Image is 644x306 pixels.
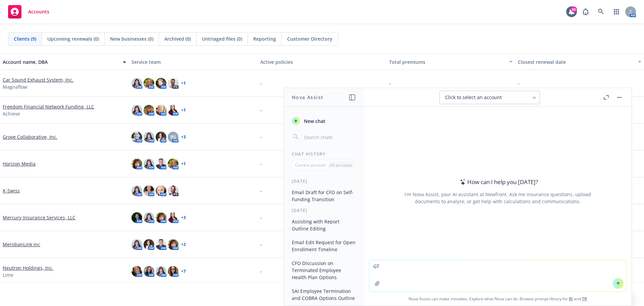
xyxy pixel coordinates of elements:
span: Upcoming renewals (0) [47,35,99,42]
span: - [260,133,262,140]
button: Click to select an account [439,91,540,104]
div: Total premiums [389,58,505,65]
button: Active policies [258,54,386,70]
span: RS [170,133,176,140]
img: photo [131,266,142,277]
div: Service team [131,58,255,65]
textarea: GT [369,260,626,292]
img: photo [131,212,142,223]
a: Accounts [5,2,52,21]
span: Reporting [253,35,276,42]
a: Neutron Holdings, Inc. [3,264,53,271]
img: photo [131,105,142,116]
span: Magnaflow [3,83,27,90]
div: [DATE] [284,178,364,184]
button: Total premiums [386,54,515,70]
h1: Nova Assist [292,94,323,101]
input: Search chats [303,132,356,142]
a: Car Sound Exhaust System, Inc. [3,76,73,83]
a: Report a Bug [579,5,592,18]
img: photo [156,159,166,169]
button: New chat [289,115,359,127]
p: All accounts [330,162,353,168]
span: - [260,241,262,248]
a: Switch app [610,5,623,18]
img: photo [144,185,154,196]
img: photo [144,132,154,142]
span: Customer Directory [287,35,332,42]
img: photo [156,105,166,116]
a: + 1 [181,81,186,85]
span: Archived (0) [164,35,191,42]
span: - [260,106,262,114]
img: photo [131,78,142,89]
div: Active policies [260,58,384,65]
div: 66 [571,6,577,12]
span: - [260,187,262,194]
img: photo [144,266,154,277]
img: photo [168,78,178,89]
p: Current account [295,162,325,168]
button: SAI Employee Termination and COBRA Options Outline [289,286,359,304]
img: photo [144,212,154,223]
div: Closest renewal date [518,58,634,65]
img: photo [131,132,142,142]
div: [DATE] [284,208,364,213]
span: Lime [3,271,13,278]
img: photo [144,78,154,89]
a: Freedom Financial Network Funding, LLC [3,103,94,110]
span: Click to select an account [445,94,502,101]
img: photo [168,266,178,277]
span: - [260,80,262,87]
div: Chat History [284,151,364,157]
span: - [518,80,520,87]
img: photo [168,159,178,169]
span: - [260,214,262,221]
a: + 3 [181,135,186,139]
img: photo [168,212,178,223]
span: Untriaged files (0) [202,35,242,42]
a: + 2 [181,243,186,247]
img: photo [156,212,166,223]
img: photo [156,266,166,277]
button: CFO Discussion on Terminated Employee Health Plan Options [289,258,359,283]
img: photo [156,185,166,196]
img: photo [168,185,178,196]
span: Accounts [28,9,49,14]
span: - [389,80,391,87]
span: Achieve [3,110,20,117]
a: K-Swiss [3,187,20,194]
span: New businesses (0) [110,35,153,42]
div: Account name, DBA [3,58,119,65]
a: Horizon Media [3,160,36,167]
img: photo [131,185,142,196]
img: photo [131,239,142,250]
a: Search [594,5,608,18]
img: photo [156,132,166,142]
a: + 3 [181,216,186,220]
span: - [260,268,262,275]
a: MeridianLink Inc [3,241,40,248]
a: Grove Collaborative, Inc. [3,133,57,140]
button: Assisting with Report Outline Editing [289,216,359,234]
a: + 1 [181,108,186,112]
a: Mercury Insurance Services, LLC [3,214,75,221]
span: - [260,160,262,167]
button: Closest renewal date [515,54,644,70]
a: + 1 [181,162,186,166]
img: photo [168,239,178,250]
img: photo [131,159,142,169]
span: New chat [303,118,325,125]
span: Nova Assist can make mistakes. Explore what Nova can do: Browse prompt library for and [367,292,629,306]
div: How can I help you [DATE]? [458,178,538,186]
div: I'm Nova Assist, your AI assistant at Newfront. Ask me insurance questions, upload documents to a... [404,191,592,205]
a: TR [582,296,587,302]
span: Clients (9) [14,35,36,42]
button: Email Edit Request for Open Enrollment Timeline [289,237,359,255]
img: photo [156,239,166,250]
img: photo [144,239,154,250]
img: photo [144,105,154,116]
a: BI [569,296,573,302]
button: Service team [129,54,258,70]
button: Email Draft for CFO on Self-Funding Transition [289,187,359,205]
